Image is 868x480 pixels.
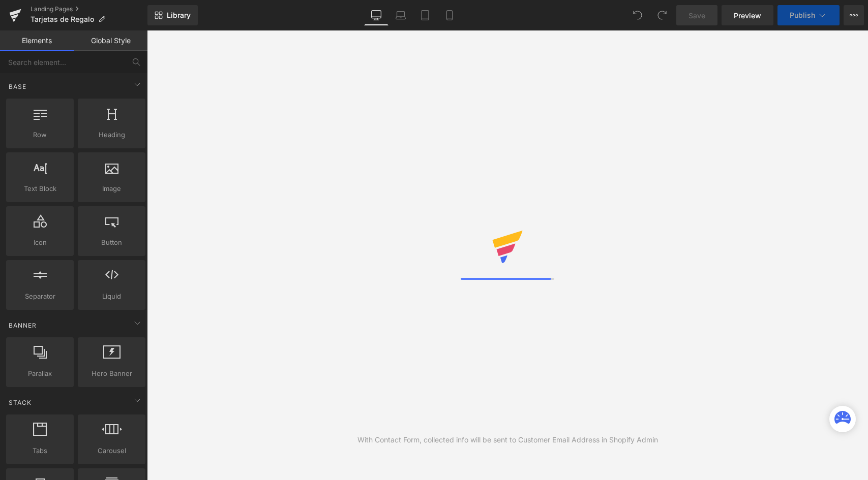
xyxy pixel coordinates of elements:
span: Tabs [9,445,71,456]
span: Stack [8,398,33,407]
a: Tablet [413,5,437,25]
a: Global Style [74,30,147,51]
span: Separator [9,291,71,302]
span: Base [8,82,27,91]
span: Preview [734,10,761,21]
span: Liquid [81,291,142,302]
span: Row [9,130,71,140]
a: Desktop [364,5,388,25]
span: Banner [8,321,38,330]
div: With Contact Form, collected info will be sent to Customer Email Address in Shopify Admin [357,434,658,445]
a: New Library [147,5,198,25]
span: Icon [9,237,71,248]
span: Parallax [9,368,71,379]
span: Publish [790,11,815,19]
button: Undo [627,5,648,25]
span: Carousel [81,445,142,456]
a: Mobile [437,5,462,25]
button: Publish [777,5,840,25]
a: Landing Pages [31,5,147,13]
button: More [844,5,864,25]
span: Image [81,183,142,194]
span: Tarjetas de Regalo [31,15,94,23]
a: Preview [722,5,773,25]
span: Text Block [9,183,71,194]
button: Redo [652,5,672,25]
span: Heading [81,130,142,140]
a: Laptop [388,5,413,25]
span: Library [167,11,191,20]
span: Button [81,237,142,248]
span: Save [689,10,705,21]
span: Hero Banner [81,368,142,379]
